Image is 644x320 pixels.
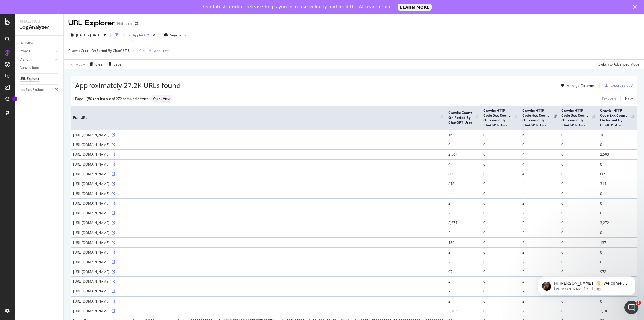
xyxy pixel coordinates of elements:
td: 609 [446,169,481,179]
td: 0 [598,208,637,218]
td: 2 [446,286,481,296]
td: 0 [559,257,598,267]
td: 2 [446,296,481,306]
td: 3,103 [446,306,481,316]
span: Segments [170,33,186,38]
td: 605 [598,169,637,179]
td: 0 [559,198,598,208]
div: [URL][DOMAIN_NAME] [73,181,444,186]
td: 0 [598,140,637,149]
button: Clear [87,60,104,69]
div: Crawls [20,48,30,54]
th: Crawls: HTTP Code 4xx Count On Period By ChatGPT-User: activate to sort column ascending [520,106,559,130]
td: 0 [559,218,598,227]
td: 2 [520,257,559,267]
td: 0 [598,247,637,257]
button: Save [106,60,121,69]
a: Visits [20,57,54,63]
td: 0 [481,286,520,296]
div: 1 Filter Applied [121,33,145,38]
td: 3,274 [446,218,481,227]
td: 0 [598,159,637,169]
div: [URL][DOMAIN_NAME] [73,299,444,304]
div: [URL][DOMAIN_NAME] [73,240,444,245]
td: 0 [481,296,520,306]
td: 0 [481,306,520,316]
td: 2 [520,286,559,296]
div: Hubspot [117,21,133,27]
td: 0 [559,179,598,189]
td: 0 [481,179,520,189]
td: 314 [598,179,637,189]
td: 2 [520,247,559,257]
td: 139 [446,237,481,247]
td: 2 [446,247,481,257]
th: Full URL: activate to sort column ascending [71,106,446,130]
td: 2 [520,296,559,306]
td: 0 [559,169,598,179]
div: [URL][DOMAIN_NAME] [73,172,444,176]
div: Clear [95,62,104,67]
div: Manage Columns [567,83,595,88]
div: Apply [76,62,85,67]
a: LEARN MORE [398,4,432,11]
div: times [152,32,157,38]
td: 0 [559,247,598,257]
td: 0 [559,237,598,247]
td: 0 [559,140,598,149]
div: Our latest product release helps you increase velocity and lead the AI search race. [203,4,393,10]
td: 4 [446,159,481,169]
div: Export as CSV [610,83,633,88]
td: 137 [598,237,637,247]
td: 0 [559,130,598,140]
div: [URL][DOMAIN_NAME] [73,220,444,225]
td: 0 [481,130,520,140]
td: 0 [559,228,598,237]
div: Analytics [20,18,59,24]
td: 2 [520,218,559,227]
button: Segments [162,30,188,40]
button: [DATE] - [DATE] [68,30,108,40]
div: Page 1 (50 results) out of 272 sampled entries [75,96,149,101]
td: 2,503 [598,149,637,159]
td: 6 [446,140,481,149]
span: [DATE] - [DATE] [76,33,101,38]
td: 4 [520,149,559,159]
iframe: Intercom live chat [624,301,638,314]
td: 0 [598,198,637,208]
td: 0 [481,247,520,257]
div: Logfiles Explorer [20,87,45,93]
div: LogAnalyzer [20,24,59,31]
a: Conversions [20,65,59,71]
td: 0 [481,189,520,198]
div: [URL][DOMAIN_NAME] [73,142,444,147]
div: [URL][DOMAIN_NAME] [73,279,444,284]
div: [URL][DOMAIN_NAME] [73,250,444,255]
td: 2 [520,198,559,208]
td: 0 [481,149,520,159]
div: [URL][DOMAIN_NAME] [73,269,444,274]
td: 16 [446,130,481,140]
td: 2 [446,257,481,267]
div: neutral label [151,95,173,103]
div: [URL][DOMAIN_NAME] [73,289,444,294]
td: 3,101 [598,306,637,316]
div: [URL][DOMAIN_NAME] [73,132,444,137]
td: 6 [520,140,559,149]
th: Crawls: HTTP Code 3xx Count On Period By ChatGPT-User: activate to sort column ascending [559,106,598,130]
td: 974 [446,267,481,276]
td: 3,272 [598,218,637,227]
button: 1 Filter Applied [113,30,152,40]
div: [URL][DOMAIN_NAME] [73,162,444,167]
a: Next [620,95,633,103]
td: 2 [446,208,481,218]
div: Add Filter [154,48,169,53]
div: URL Explorer [68,18,115,28]
button: Switch to Advanced Mode [596,60,639,69]
div: [URL][DOMAIN_NAME] [73,260,444,264]
a: Crawls [20,48,54,54]
div: [URL][DOMAIN_NAME] [73,201,444,206]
